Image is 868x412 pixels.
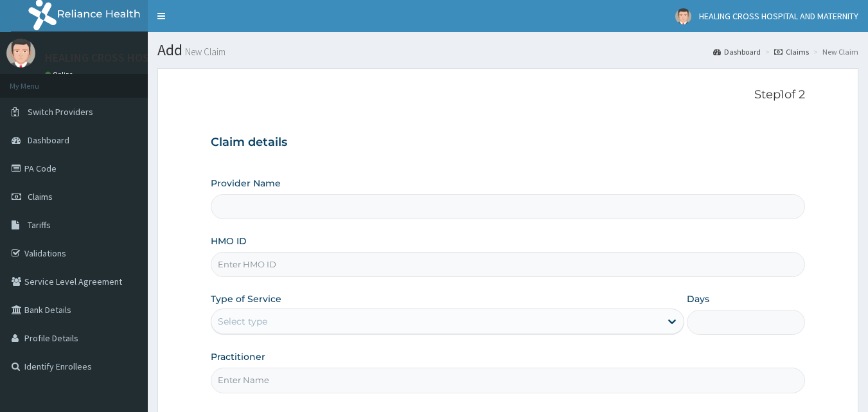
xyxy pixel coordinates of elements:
[699,10,858,22] span: HEALING CROSS HOSPITAL AND MATERNITY
[211,88,806,102] p: Step 1 of 2
[28,134,69,146] span: Dashboard
[28,106,93,118] span: Switch Providers
[687,292,709,305] label: Days
[45,52,260,64] p: HEALING CROSS HOSPITAL AND MATERNITY
[182,47,226,57] small: New Claim
[675,8,691,24] img: User Image
[28,191,53,202] span: Claims
[45,70,76,79] a: Online
[774,46,809,57] a: Claims
[713,46,761,57] a: Dashboard
[211,235,247,247] label: HMO ID
[28,219,51,231] span: Tariffs
[157,42,858,58] h1: Add
[211,368,806,393] input: Enter Name
[211,177,281,190] label: Provider Name
[6,39,35,67] img: User Image
[211,350,265,363] label: Practitioner
[211,136,806,150] h3: Claim details
[211,252,806,277] input: Enter HMO ID
[218,315,267,328] div: Select type
[810,46,858,57] li: New Claim
[211,292,281,305] label: Type of Service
